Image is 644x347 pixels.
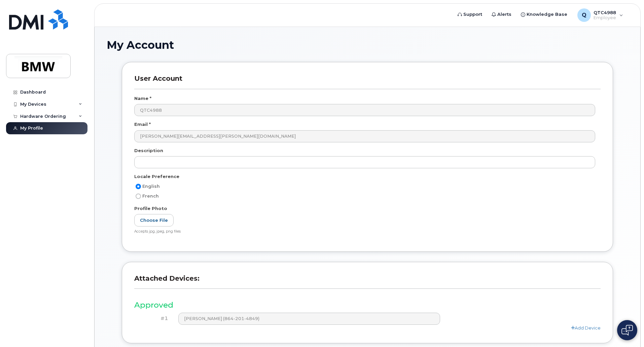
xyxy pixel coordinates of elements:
img: Open chat [621,325,633,336]
label: Choose File [134,214,174,227]
label: Locale Preference [134,173,179,180]
h3: Approved [134,301,601,309]
input: English [136,184,141,189]
h4: #1 [139,316,168,321]
h3: User Account [134,74,601,89]
span: French [142,194,159,199]
label: Description [134,147,163,154]
h1: My Account [107,39,628,51]
input: French [136,194,141,199]
label: Profile Photo [134,205,167,212]
label: Name * [134,95,151,102]
h3: Attached Devices: [134,274,601,289]
div: Accepts jpg, jpeg, png files [134,229,595,234]
a: Add Device [571,325,601,331]
span: English [142,184,160,189]
label: Email * [134,121,151,128]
